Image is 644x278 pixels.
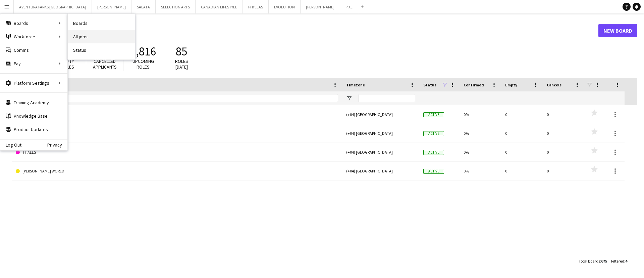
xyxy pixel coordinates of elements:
[68,30,135,43] a: All jobs
[92,0,131,13] button: [PERSON_NAME]
[0,57,67,70] div: Pay
[423,169,444,174] span: Active
[342,143,419,161] div: (+04) [GEOGRAPHIC_DATA]
[132,58,154,70] span: Upcoming roles
[579,254,607,268] div: :
[269,0,301,13] button: EVOLUTION
[0,30,67,43] div: Workforce
[579,259,600,264] span: Total Boards
[346,82,365,87] span: Timezone
[598,24,637,37] a: New Board
[243,0,269,13] button: PHYLEAS
[611,259,624,264] span: Filtered
[130,44,156,59] span: 2,816
[464,82,484,87] span: Confirmed
[0,43,67,57] a: Comms
[460,124,501,143] div: 0%
[346,95,352,101] button: Open Filter Menu
[543,124,584,143] div: 0
[358,94,415,102] input: Timezone Filter Input
[0,96,67,109] a: Training Academy
[16,143,338,162] a: THALES
[501,124,543,143] div: 0
[505,82,517,87] span: Empty
[543,105,584,124] div: 0
[342,162,419,180] div: (+04) [GEOGRAPHIC_DATA]
[543,162,584,180] div: 0
[301,0,340,13] button: [PERSON_NAME]
[423,112,444,117] span: Active
[423,131,444,136] span: Active
[342,105,419,124] div: (+04) [GEOGRAPHIC_DATA]
[0,142,21,148] a: Log Out
[47,142,67,148] a: Privacy
[460,143,501,161] div: 0%
[547,82,561,87] span: Cancels
[14,0,92,13] button: AVENTURA PARKS [GEOGRAPHIC_DATA]
[28,94,338,102] input: Board name Filter Input
[156,0,196,13] button: SELECTION ARTS
[131,0,156,13] button: SALATA
[0,109,67,123] a: Knowledge Base
[501,105,543,124] div: 0
[93,58,117,70] span: Cancelled applicants
[16,124,338,143] a: THAANEE DATING
[423,150,444,155] span: Active
[176,44,187,59] span: 85
[0,123,67,136] a: Product Updates
[12,26,598,36] h1: Boards
[543,143,584,161] div: 0
[601,259,607,264] span: 675
[625,259,627,264] span: 4
[342,124,419,143] div: (+04) [GEOGRAPHIC_DATA]
[460,162,501,180] div: 0%
[611,254,627,268] div: :
[16,105,338,124] a: THA STAFFING
[68,43,135,57] a: Status
[0,16,67,30] div: Boards
[501,162,543,180] div: 0
[460,105,501,124] div: 0%
[68,16,135,30] a: Boards
[0,76,67,90] div: Platform Settings
[340,0,358,13] button: PIXL
[196,0,243,13] button: CANADIAN LIFESTYLE
[16,162,338,181] a: [PERSON_NAME] WORLD
[501,143,543,161] div: 0
[175,58,188,70] span: Roles [DATE]
[423,82,436,87] span: Status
